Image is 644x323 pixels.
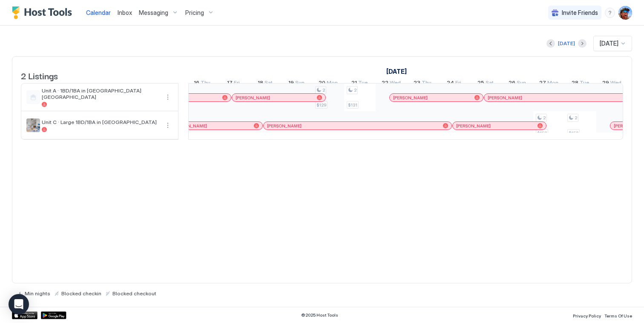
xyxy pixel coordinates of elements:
[9,294,29,314] div: Open Intercom Messenger
[602,79,609,88] span: 29
[86,9,111,16] span: Calendar
[558,40,575,47] div: [DATE]
[118,9,132,16] span: Inbox
[557,38,576,49] button: [DATE]
[575,115,577,121] span: 2
[580,79,589,88] span: Tue
[569,130,578,136] span: $152
[379,78,403,90] a: October 22, 2025
[86,8,111,17] a: Calendar
[349,78,370,90] a: October 21, 2025
[414,79,420,88] span: 23
[12,311,37,319] a: App Store
[327,79,338,88] span: Mon
[61,290,101,297] span: Blocked checkin
[477,79,484,88] span: 25
[258,79,263,88] span: 18
[41,311,66,319] a: Google Play Store
[486,79,494,88] span: Sat
[42,119,159,125] span: Unit C · Large 1BD/1BA in [GEOGRAPHIC_DATA]
[610,79,621,88] span: Wed
[227,79,233,88] span: 17
[547,79,558,88] span: Mon
[390,79,401,88] span: Wed
[562,9,598,17] span: Invite Friends
[348,102,357,108] span: $131
[573,311,601,320] a: Privacy Policy
[264,79,273,88] span: Sat
[578,39,586,48] button: Next month
[322,87,325,93] span: 2
[286,78,307,90] a: October 19, 2025
[172,123,207,129] span: [PERSON_NAME]
[573,313,601,318] span: Privacy Policy
[316,78,340,90] a: October 20, 2025
[537,130,547,136] span: $152
[351,79,357,88] span: 21
[21,69,58,82] span: 2 Listings
[600,40,618,47] span: [DATE]
[393,95,428,101] span: [PERSON_NAME]
[316,102,326,108] span: $129
[234,79,240,88] span: Fri
[118,8,132,17] a: Inbox
[26,118,40,132] div: listing image
[455,79,461,88] span: Fri
[445,78,463,90] a: October 24, 2025
[517,79,526,88] span: Sun
[618,6,632,20] div: User profile
[295,79,305,88] span: Sun
[569,78,591,90] a: October 28, 2025
[42,87,159,100] span: Unit A · 1BD/1BA in [GEOGRAPHIC_DATA] [GEOGRAPHIC_DATA]
[600,78,624,90] a: October 29, 2025
[358,79,368,88] span: Tue
[546,39,555,48] button: Previous month
[384,65,409,78] a: October 1, 2025
[12,6,76,19] a: Host Tools Logo
[605,8,615,18] div: menu
[192,78,213,90] a: October 16, 2025
[236,95,270,101] span: [PERSON_NAME]
[604,311,632,320] a: Terms Of Use
[354,87,356,93] span: 2
[488,95,522,101] span: [PERSON_NAME]
[194,79,199,88] span: 16
[572,79,578,88] span: 28
[319,79,325,88] span: 20
[475,78,496,90] a: October 25, 2025
[604,313,632,318] span: Terms Of Use
[411,78,434,90] a: October 23, 2025
[382,79,388,88] span: 22
[25,290,50,297] span: Min nights
[539,79,546,88] span: 27
[256,78,275,90] a: October 18, 2025
[509,79,515,88] span: 26
[301,312,338,318] span: © 2025 Host Tools
[288,79,294,88] span: 19
[201,79,210,88] span: Thu
[506,78,528,90] a: October 26, 2025
[163,120,173,130] button: More options
[422,79,431,88] span: Thu
[139,9,168,17] span: Messaging
[163,92,173,102] button: More options
[267,123,302,129] span: [PERSON_NAME]
[456,123,491,129] span: [PERSON_NAME]
[163,92,173,102] div: menu
[447,79,454,88] span: 24
[185,9,204,17] span: Pricing
[537,78,561,90] a: October 27, 2025
[543,115,546,121] span: 2
[163,120,173,130] div: menu
[112,290,156,297] span: Blocked checkout
[225,78,242,90] a: October 17, 2025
